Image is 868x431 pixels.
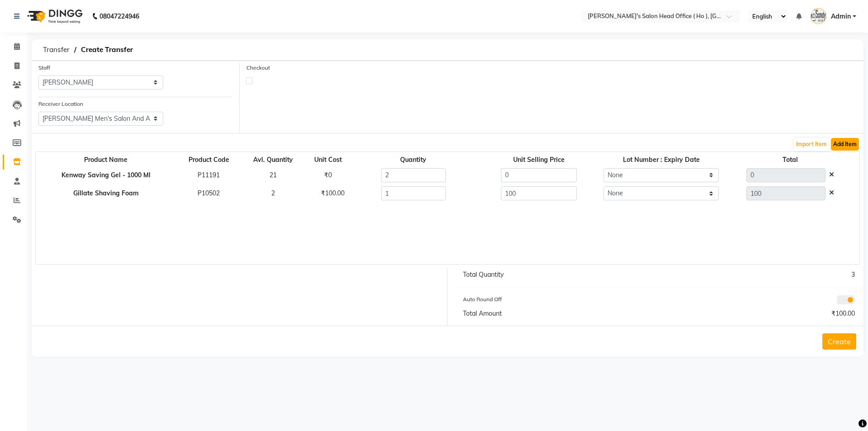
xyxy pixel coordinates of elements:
[659,309,862,318] div: ₹100.00
[463,295,502,303] label: Auto Round Off
[476,154,601,166] th: Unit Selling Price
[831,12,851,21] span: Admin
[176,166,241,185] td: P11191
[38,64,50,72] label: Staff
[351,154,476,166] th: Quantity
[23,4,85,29] img: logo
[241,154,305,166] th: Avl. Quantity
[456,270,659,279] div: Total Quantity
[36,166,176,185] th: Kenway Saving Gel - 1000 Ml
[456,309,659,318] div: Total Amount
[659,270,862,279] div: 3
[831,138,859,151] button: Add Item
[314,189,342,198] div: ₹100.00
[76,42,137,58] span: Create Transfer
[176,154,241,166] th: Product Code
[822,333,856,350] button: Create
[36,154,176,166] th: Product Name
[255,189,292,198] div: 2
[255,171,292,180] div: 21
[176,185,241,203] td: P10502
[794,138,829,151] button: Import Item
[99,4,139,29] b: 08047224946
[38,100,83,108] label: Receiver Location
[811,8,826,24] img: Admin
[314,171,342,180] div: ₹0
[602,154,721,166] th: Lot Number : Expiry Date
[38,42,74,58] span: Transfer
[305,154,351,166] th: Unit Cost
[721,154,859,166] th: Total
[246,64,270,72] label: Checkout
[36,185,176,203] th: Gillate Shaving Foam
